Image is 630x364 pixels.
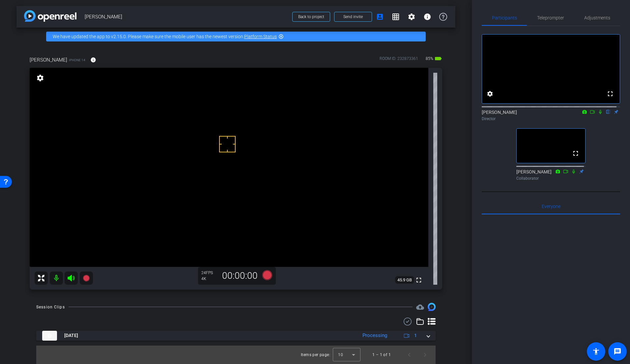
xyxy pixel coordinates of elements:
[428,303,436,311] img: Session clips
[486,90,494,98] mat-icon: settings
[482,116,620,122] div: Director
[380,56,418,65] div: ROOM ID: 232873361
[24,10,76,22] img: app-logo
[36,331,436,341] mat-expansion-panel-header: thumb-nail[DATE]Processing1
[201,276,218,281] div: 4K
[298,14,324,19] span: Back to project
[592,348,600,355] mat-icon: accessibility
[392,13,400,21] mat-icon: grid_on
[516,175,586,181] div: Collaborator
[416,303,424,311] mat-icon: cloud_upload
[244,34,277,39] a: Platform Status
[69,58,85,63] span: iPhone 14
[542,204,560,209] span: Everyone
[425,53,434,64] span: 85%
[376,13,384,21] mat-icon: account_box
[416,303,424,311] span: Destinations for your clips
[482,109,620,122] div: [PERSON_NAME]
[36,304,65,310] div: Session Clips
[372,351,391,358] div: 1 – 1 of 1
[604,109,612,115] mat-icon: flip
[64,332,78,339] span: [DATE]
[434,55,442,63] mat-icon: battery_std
[30,56,67,64] span: [PERSON_NAME]
[614,348,621,355] mat-icon: message
[36,74,45,82] mat-icon: settings
[401,347,417,363] button: Previous page
[572,149,580,157] mat-icon: fullscreen
[408,13,415,21] mat-icon: settings
[46,32,426,41] div: We have updated the app to v2.15.0. Please make sure the mobile user has the newest version.
[42,331,57,341] img: thumb-nail
[516,169,586,181] div: [PERSON_NAME]
[292,12,330,22] button: Back to project
[85,10,288,23] span: [PERSON_NAME]
[334,12,372,22] button: Send invite
[90,57,96,63] mat-icon: info
[206,271,213,275] span: FPS
[395,276,414,284] span: 45.9 GB
[417,347,433,363] button: Next page
[606,90,614,98] mat-icon: fullscreen
[278,34,284,39] mat-icon: highlight_off
[415,276,423,284] mat-icon: fullscreen
[537,15,564,20] span: Teleprompter
[584,15,610,20] span: Adjustments
[492,15,517,20] span: Participants
[414,332,417,339] span: 1
[423,13,431,21] mat-icon: info
[301,351,330,358] div: Items per page:
[201,270,218,275] div: 24
[218,270,262,281] div: 00:00:00
[343,14,363,19] span: Send invite
[359,332,390,339] div: Processing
